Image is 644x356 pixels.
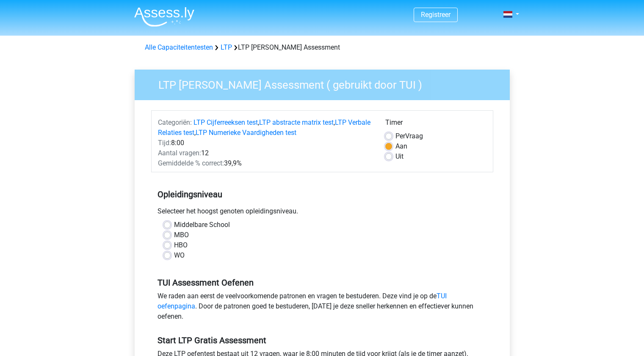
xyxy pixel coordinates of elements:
h5: TUI Assessment Oefenen [158,278,487,288]
label: MBO [174,230,189,240]
a: LTP abstracte matrix test [259,118,334,126]
a: LTP Numerieke Vaardigheden test [196,129,296,137]
span: Aantal vragen: [158,149,201,157]
div: LTP [PERSON_NAME] Assessment [141,42,503,53]
div: 39,9% [152,158,379,168]
span: Tijd: [158,139,171,147]
h5: Opleidingsniveau [158,186,487,203]
img: Assessly [134,7,194,27]
a: LTP Cijferreeksen test [193,118,258,126]
label: Uit [395,151,404,162]
h3: LTP [PERSON_NAME] Assessment ( gebruikt door TUI ) [148,75,503,92]
span: Per [395,132,405,140]
a: Alle Capaciteitentesten [145,43,213,51]
span: Categoriën: [158,118,192,126]
a: Registreer [421,11,451,19]
a: LTP [221,43,232,51]
div: , , , [152,118,379,138]
div: Timer [385,118,486,131]
div: 8:00 [152,138,379,148]
div: We raden aan eerst de veelvoorkomende patronen en vragen te bestuderen. Deze vind je op de . Door... [151,291,493,325]
div: 12 [152,148,379,158]
label: Aan [395,141,407,151]
div: Selecteer het hoogst genoten opleidingsniveau. [151,206,493,220]
label: WO [174,250,185,261]
label: Vraag [395,131,423,141]
h5: Start LTP Gratis Assessment [158,335,487,345]
label: HBO [174,240,188,250]
span: Gemiddelde % correct: [158,159,224,167]
label: Middelbare School [174,220,230,230]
